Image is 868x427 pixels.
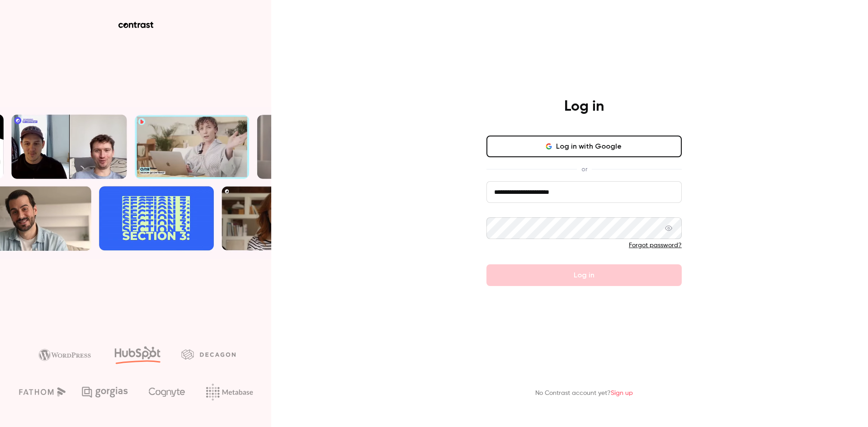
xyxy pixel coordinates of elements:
[535,389,633,398] p: No Contrast account yet?
[577,164,592,174] span: or
[611,390,633,396] a: Sign up
[629,242,682,249] a: Forgot password?
[486,136,682,157] button: Log in with Google
[181,349,236,359] img: decagon
[564,98,604,116] h4: Log in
